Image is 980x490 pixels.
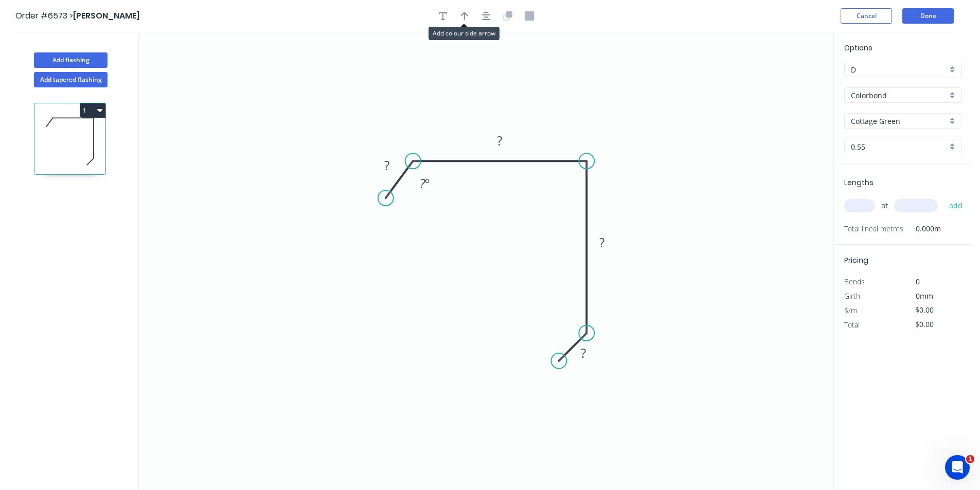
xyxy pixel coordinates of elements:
[844,320,860,330] span: Total
[599,234,604,251] tspan: ?
[384,157,389,174] tspan: ?
[844,305,857,315] span: $/m
[916,277,920,286] span: 0
[34,72,108,87] button: Add tapered flashing
[916,291,933,301] span: 0mm
[851,116,947,126] input: Colour
[945,455,970,480] iframe: Intercom live chat
[844,177,874,188] span: Lengths
[881,198,888,213] span: at
[15,10,73,22] span: Order #6573 >
[34,52,108,68] button: Add flashing
[851,90,947,101] input: Material
[844,277,865,286] span: Bends
[497,132,502,149] tspan: ?
[429,27,500,40] div: Add colour side arrow
[80,103,105,118] button: 1
[851,64,947,75] input: Price level
[841,8,892,24] button: Cancel
[944,197,968,214] button: add
[851,141,947,152] input: Thickness
[420,175,425,192] tspan: ?
[844,255,868,265] span: Pricing
[844,291,860,301] span: Girth
[73,10,140,22] span: [PERSON_NAME]
[425,175,430,192] tspan: º
[902,8,954,24] button: Done
[581,344,586,361] tspan: ?
[844,222,903,236] span: Total lineal metres
[844,43,872,53] span: Options
[139,32,833,490] svg: 0
[966,455,974,463] span: 1
[903,222,941,236] span: 0.000m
